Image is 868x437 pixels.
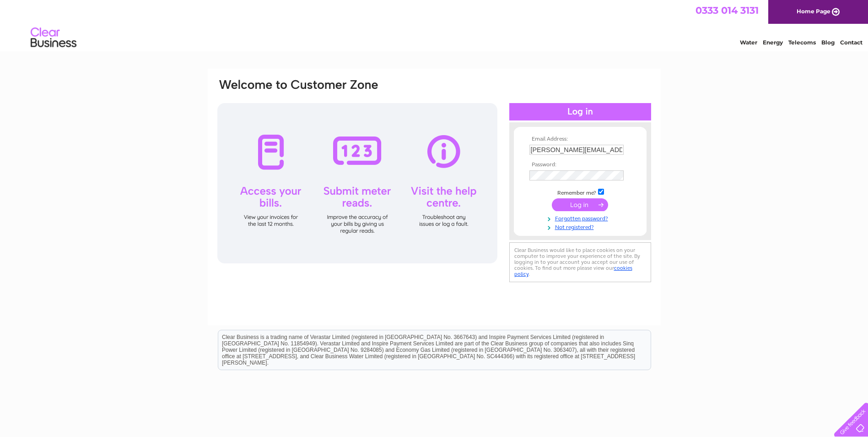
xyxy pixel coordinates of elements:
[695,5,759,16] a: 0333 014 3131
[527,136,633,142] th: Email Address:
[740,39,757,46] a: Water
[30,24,77,52] img: logo.png
[821,39,835,46] a: Blog
[527,162,633,168] th: Password:
[218,5,651,44] div: Clear Business is a trading name of Verastar Limited (registered in [GEOGRAPHIC_DATA] No. 3667643...
[552,198,608,211] input: Submit
[529,213,633,222] a: Forgotten password?
[788,39,816,46] a: Telecoms
[527,187,633,197] td: Remember me?
[529,222,633,231] a: Not registered?
[763,39,783,46] a: Energy
[514,265,632,277] a: cookies policy
[840,39,863,46] a: Contact
[509,242,651,282] div: Clear Business would like to place cookies on your computer to improve your experience of the sit...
